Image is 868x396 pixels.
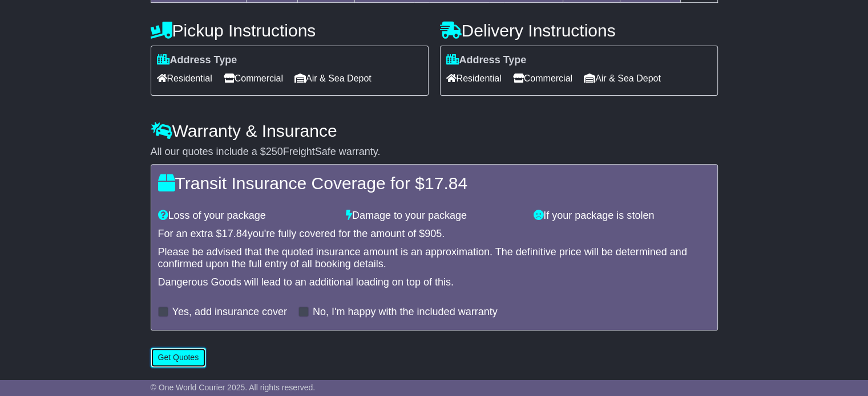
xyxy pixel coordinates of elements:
[172,306,287,319] label: Yes, add insurance cover
[294,70,372,87] span: Air & Sea Depot
[340,210,528,222] div: Damage to your package
[158,228,710,240] div: For an extra $ you're fully covered for the amount of $ .
[446,70,502,87] span: Residential
[152,210,340,222] div: Loss of your package
[151,348,207,368] button: Get Quotes
[151,21,429,40] h4: Pickup Instructions
[151,121,718,140] h4: Warranty & Insurance
[151,383,316,392] span: © One World Courier 2025. All rights reserved.
[151,146,718,158] div: All our quotes include a $ FreightSafe warranty.
[222,228,248,239] span: 17.84
[446,54,527,67] label: Address Type
[158,246,710,271] div: Please be advised that the quoted insurance amount is an approximation. The definitive price will...
[440,21,718,40] h4: Delivery Instructions
[157,70,212,87] span: Residential
[158,276,710,289] div: Dangerous Goods will lead to an additional loading on top of this.
[224,70,283,87] span: Commercial
[158,174,710,193] h4: Transit Insurance Coverage for $
[266,146,283,157] span: 250
[528,210,716,222] div: If your package is stolen
[313,306,498,319] label: No, I'm happy with the included warranty
[584,70,661,87] span: Air & Sea Depot
[425,228,442,239] span: 905
[513,70,572,87] span: Commercial
[157,54,237,67] label: Address Type
[425,174,467,193] span: 17.84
